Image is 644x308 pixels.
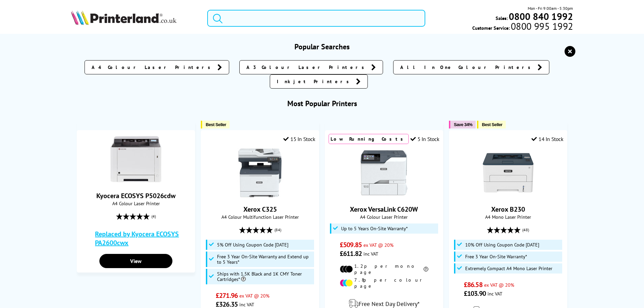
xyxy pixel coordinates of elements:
[275,223,281,236] span: (84)
[477,121,506,128] button: Best Seller
[85,60,229,74] a: A4 Colour Laser Printers
[216,291,238,300] span: £271.96
[528,5,573,11] span: Mon - Fri 9:00am - 5:30pm
[465,254,527,259] span: Free 3 Year On-Site Warranty*
[340,240,362,249] span: £509.85
[531,136,563,142] div: 14 In Stock
[151,210,156,223] span: (4)
[483,147,533,198] img: Xerox B230
[71,99,573,108] h3: Most Popular Printers
[465,266,552,271] span: Extremely Compact A4 Mono Laser Printer
[464,289,486,298] span: £103.90
[510,23,573,29] span: 0800 995 1992
[464,280,482,289] span: £86.58
[340,249,362,258] span: £611.82
[363,251,378,257] span: inc VAT
[239,60,383,74] a: A3 Colour Laser Printers
[217,242,288,247] span: 5% Off Using Coupon Code [DATE]
[359,147,409,198] img: Xerox VersaLink C620W
[201,121,230,128] button: Best Seller
[71,42,573,51] h3: Popular Searches
[235,147,285,198] img: Xerox C325
[95,230,180,247] a: Replaced by Kyocera ECOSYS PA2600cwx
[71,10,199,26] a: Printerland Logo
[80,200,191,207] span: A4 Colour Laser Printer
[71,10,176,25] img: Printerland Logo
[283,136,315,142] div: 15 In Stock
[205,214,315,220] span: A4 Colour Multifunction Laser Printer
[350,205,418,214] a: Xerox VersaLink C620W
[99,254,172,268] a: View
[410,136,439,142] div: 5 In Stock
[92,64,214,71] span: A4 Colour Laser Printers
[207,10,425,27] input: Search product or bra
[465,242,539,247] span: 10% Off Using Coupon Code [DATE]
[270,74,368,89] a: Inkjet Printers
[217,254,313,265] span: Free 3 Year On-Site Warranty and Extend up to 5 Years*
[329,134,409,144] div: Low Running Costs
[482,122,502,127] span: Best Seller
[509,10,573,23] b: 0800 840 1992
[235,193,285,199] a: Xerox C325
[453,214,563,220] span: A4 Mono Laser Printer
[393,60,549,74] a: All In One Colour Printers
[340,263,428,275] li: 1.2p per mono page
[359,193,409,199] a: Xerox VersaLink C620W
[487,290,502,297] span: inc VAT
[496,15,508,21] span: Sales:
[111,134,161,185] img: Kyocera ECOSYS P5026cdw
[239,301,254,308] span: inc VAT
[239,292,269,299] span: ex VAT @ 20%
[363,242,393,248] span: ex VAT @ 20%
[340,277,428,289] li: 7.8p per colour page
[217,271,313,282] span: Ships with 1.5K Black and 1K CMY Toner Cartridges*
[96,191,175,200] a: Kyocera ECOSYS P5026cdw
[341,226,408,231] span: Up to 5 Years On-Site Warranty*
[206,122,226,127] span: Best Seller
[472,23,573,31] span: Customer Service:
[508,13,573,20] a: 0800 840 1992
[329,214,439,220] span: A4 Colour Laser Printer
[277,78,353,85] span: Inkjet Printers
[400,64,534,71] span: All In One Colour Printers
[522,223,529,236] span: (48)
[484,282,514,288] span: ex VAT @ 20%
[243,205,277,214] a: Xerox C325
[491,205,525,214] a: Xerox B230
[449,121,476,128] button: Save 34%
[246,64,368,71] span: A3 Colour Laser Printers
[454,122,472,127] span: Save 34%
[111,179,161,186] a: Kyocera ECOSYS P5026cdw
[483,193,533,199] a: Xerox B230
